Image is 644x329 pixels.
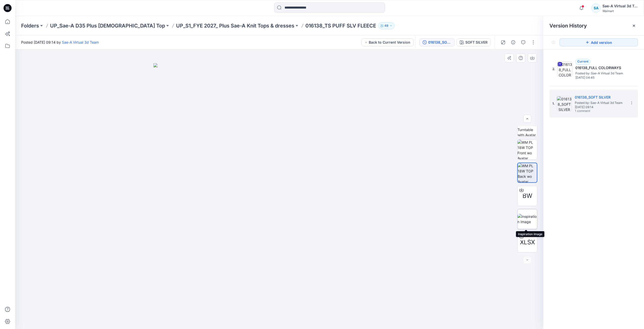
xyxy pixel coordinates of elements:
img: 016138_SOFT SILVER [557,96,572,111]
a: UP_S1_FYE 2027_ Plus Sae-A Knit Tops & dresses [176,22,294,29]
button: Details [509,38,517,46]
div: Sae-A Virtual 3d Team [602,3,638,9]
button: 016138_SOFT SILVER [419,38,455,46]
img: WM PL 18W TOP Front wo Avatar [517,140,537,159]
div: Walmart [602,9,638,13]
img: WM PL 18W TOP Back wo Avatar [518,163,537,182]
p: 016138_TS PUFF SLV FLEECE [305,22,376,29]
span: XLSX [520,238,535,247]
div: SA [591,4,600,13]
span: 1 comment [575,109,610,113]
span: BW [522,191,532,200]
span: [DATE] 04:45 [575,76,626,79]
button: 49 [378,22,395,29]
a: UP_Sae-A D35 Plus [DEMOGRAPHIC_DATA] Top [50,22,165,29]
span: 1. [552,101,555,106]
a: Sae-A Virtual 3d Team [62,40,99,44]
img: WM PL 18W TOP Turntable with Avatar [517,116,537,136]
button: Back to Current Version [361,38,414,46]
span: Version History [549,23,587,29]
span: Posted by: Sae-A Virtual 3d Team [575,71,626,76]
h5: 016138_SOFT SILVER [575,94,625,100]
img: Inspiration Image [517,214,537,224]
p: 49 [384,23,388,28]
span: 2. [552,67,555,71]
img: 016138_FULL COLORWAYS [557,62,572,77]
h5: 016138_FULL COLORWAYS [575,65,626,71]
button: Add version [559,38,638,46]
span: Posted by: Sae-A Virtual 3d Team [575,100,625,105]
span: Current [577,59,588,63]
button: SOFT SILVER [457,38,491,46]
div: 016138_SOFT SILVER [428,40,451,45]
button: Show Hidden Versions [549,38,557,46]
span: [DATE] 09:14 [575,105,625,109]
a: Folders [21,22,39,29]
span: Posted [DATE] 09:14 by [21,40,99,45]
button: Close [632,24,636,28]
div: SOFT SILVER [465,40,488,45]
